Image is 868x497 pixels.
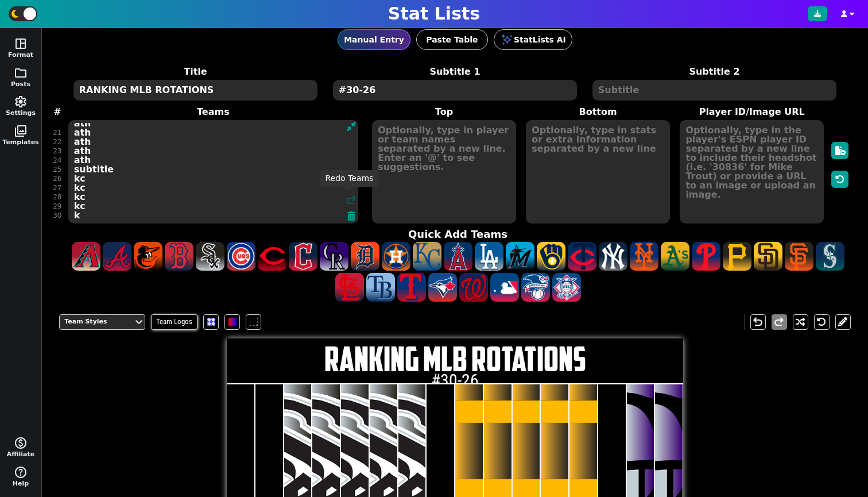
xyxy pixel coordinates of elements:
[53,105,61,119] label: #
[53,211,61,220] div: 30
[333,80,577,101] textarea: #30-26
[53,137,61,147] div: 22
[14,66,28,80] span: folder
[64,317,129,327] div: Team Styles
[416,29,488,50] button: Paste Table
[751,315,765,329] span: undo
[151,314,197,330] span: Team Logos
[53,174,61,183] div: 26
[227,372,683,389] h2: #30-26
[14,95,28,109] span: settings
[325,65,585,79] label: Subtitle 1
[62,228,854,241] h4: Quick Add Teams
[750,314,766,330] button: undo
[73,80,317,101] textarea: RANKING MLB ROTATIONS
[53,156,61,165] div: 24
[521,105,675,119] label: Bottom
[59,105,367,119] label: Teams
[367,105,521,119] label: Top
[772,314,787,330] button: redo
[227,342,683,376] h1: RANKING MLB ROTATIONS
[14,124,28,138] span: photo_library
[338,29,410,50] button: Manual Entry
[585,65,844,79] label: Subtitle 2
[14,465,28,479] span: help
[388,3,480,24] h1: Stat Lists
[344,176,358,190] span: undo
[53,128,61,137] div: 21
[14,436,28,450] span: monetization_on
[53,202,61,211] div: 29
[675,105,829,119] label: Player ID/Image URL
[66,65,325,79] label: Title
[68,120,358,224] textarea: subtitle chw chw chw chw chw subtitle pit pit pit pit pit subtitle col col col col col subtitle a...
[494,29,572,50] button: StatLists AI
[53,147,61,156] div: 23
[344,193,358,207] span: redo
[53,165,61,174] div: 25
[14,37,28,51] span: space_dashboard
[53,192,61,202] div: 28
[53,183,61,192] div: 27
[772,315,786,329] span: redo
